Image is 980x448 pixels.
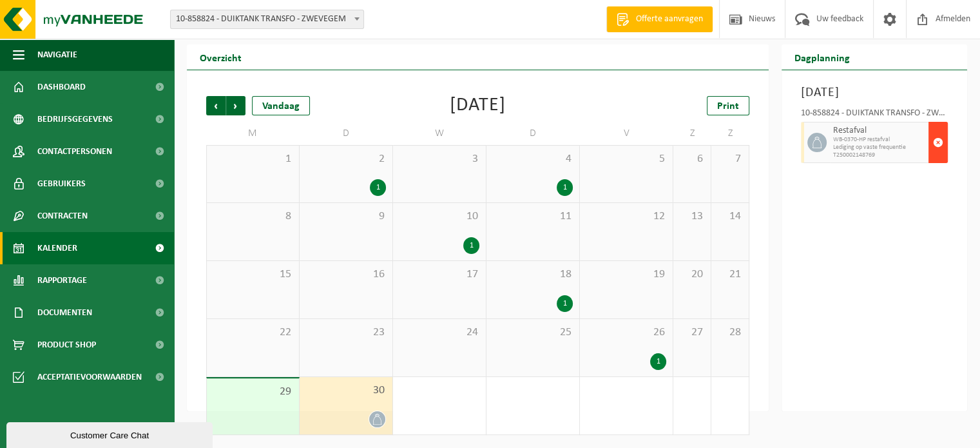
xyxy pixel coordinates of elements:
h2: Overzicht [187,44,255,70]
span: 3 [399,152,479,166]
div: 1 [650,353,666,370]
span: 21 [718,268,742,282]
span: 20 [680,268,704,282]
iframe: chat widget [6,420,215,448]
span: 10-858824 - DUIKTANK TRANSFO - ZWEVEGEM [170,10,364,29]
span: 27 [680,326,704,340]
div: [DATE] [450,96,506,115]
span: Bedrijfsgegevens [37,103,113,135]
td: V [580,122,673,145]
span: 26 [586,326,666,340]
span: 16 [306,268,386,282]
span: Documenten [37,297,92,329]
td: Z [673,122,711,145]
span: 4 [493,152,573,166]
span: 12 [586,209,666,224]
div: 1 [557,179,573,196]
span: 30 [306,384,386,398]
span: Acceptatievoorwaarden [37,361,142,393]
span: 25 [493,326,573,340]
span: Gebruikers [37,168,86,200]
td: Z [711,122,749,145]
span: Contactpersonen [37,135,112,168]
span: 22 [213,326,293,340]
span: 11 [493,209,573,224]
span: Offerte aanvragen [633,13,706,26]
a: Offerte aanvragen [606,6,713,32]
span: Dashboard [37,71,86,103]
span: 1 [213,152,293,166]
span: 28 [718,326,742,340]
div: 1 [370,179,386,196]
span: 17 [399,268,479,282]
div: Vandaag [252,96,310,115]
span: WB-0370-HP restafval [833,136,925,144]
span: Kalender [37,232,77,264]
span: Rapportage [37,264,87,297]
span: 29 [213,385,293,399]
td: D [486,122,580,145]
span: 6 [680,152,704,166]
span: 10 [399,209,479,224]
h3: [DATE] [801,83,948,102]
span: Lediging op vaste frequentie [833,144,925,151]
span: Vorige [206,96,226,115]
span: 15 [213,268,293,282]
td: W [393,122,486,145]
span: Navigatie [37,39,77,71]
h2: Dagplanning [782,44,863,70]
span: 2 [306,152,386,166]
div: 10-858824 - DUIKTANK TRANSFO - ZWEVEGEM [801,109,948,122]
span: 23 [306,326,386,340]
a: Print [707,96,749,115]
td: M [206,122,300,145]
span: Contracten [37,200,88,232]
span: Print [717,101,739,112]
span: 9 [306,209,386,224]
span: 24 [399,326,479,340]
span: 7 [718,152,742,166]
span: 14 [718,209,742,224]
span: 13 [680,209,704,224]
td: D [300,122,393,145]
span: T250002148769 [833,151,925,159]
span: Product Shop [37,329,96,361]
div: 1 [463,237,479,254]
span: Volgende [226,96,245,115]
div: 1 [557,295,573,312]
span: 5 [586,152,666,166]
span: Restafval [833,126,925,136]
span: 10-858824 - DUIKTANK TRANSFO - ZWEVEGEM [171,10,363,28]
span: 18 [493,268,573,282]
span: 19 [586,268,666,282]
span: 8 [213,209,293,224]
